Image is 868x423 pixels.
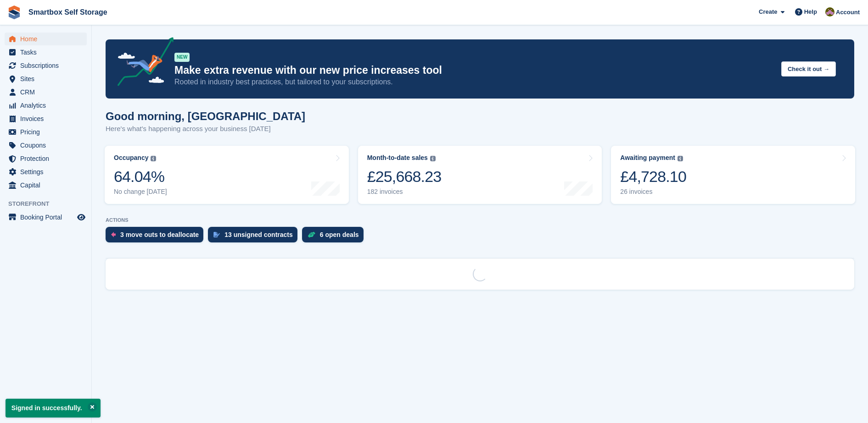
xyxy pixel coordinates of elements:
span: Tasks [20,46,75,59]
div: £25,668.23 [367,167,442,186]
span: Invoices [20,112,75,125]
a: Awaiting payment £4,728.10 26 invoices [611,146,855,204]
span: Pricing [20,126,75,138]
p: Make extra revenue with our new price increases tool [174,64,774,77]
span: CRM [20,86,75,99]
a: Occupancy 64.04% No change [DATE] [105,146,349,204]
div: NEW [174,53,190,62]
div: 26 invoices [620,188,686,196]
span: Subscriptions [20,59,75,72]
p: Rooted in industry best practices, but tailored to your subscriptions. [174,77,774,87]
p: Signed in successfully. [6,399,101,418]
a: Preview store [76,212,87,223]
a: menu [5,59,87,72]
a: menu [5,126,87,138]
span: Coupons [20,139,75,152]
p: Here's what's happening across your business [DATE] [106,124,305,134]
div: £4,728.10 [620,167,686,186]
img: icon-info-grey-7440780725fd019a000dd9b08b2336e03edf1995a4989e88bcd33f0948082b44.svg [151,156,156,161]
a: menu [5,179,87,192]
span: Home [20,33,75,45]
span: Analytics [20,99,75,112]
span: Account [836,8,860,17]
div: 13 unsigned contracts [224,231,293,238]
a: menu [5,152,87,165]
div: 182 invoices [367,188,442,196]
img: icon-info-grey-7440780725fd019a000dd9b08b2336e03edf1995a4989e88bcd33f0948082b44.svg [678,156,683,161]
a: menu [5,211,87,224]
div: 6 open deals [320,231,359,238]
img: price-adjustments-announcement-icon-8257ccfd72463d97f412b2fc003d46551f7dbcb40ab6d574587a9cd5c0d94... [110,37,174,89]
a: 3 move outs to deallocate [106,227,208,247]
img: stora-icon-8386f47178a22dfd0bd8f6a31ec36ba5ce8667c1dd55bd0f319d3a0aa187defe.svg [7,5,21,19]
img: icon-info-grey-7440780725fd019a000dd9b08b2336e03edf1995a4989e88bcd33f0948082b44.svg [430,156,436,161]
h1: Good morning, [GEOGRAPHIC_DATA] [106,110,305,122]
img: contract_signature_icon-13c848040528278c33f63329250d36e43548de30e8caae1d1a13099fd9432cc5.svg [213,232,220,237]
a: menu [5,33,87,45]
a: menu [5,72,87,85]
div: No change [DATE] [114,188,167,196]
div: Month-to-date sales [367,154,428,162]
img: move_outs_to_deallocate_icon-f764333ba52eb49d3ac5e1228854f67142a1ed5810a6f6cc68b1a99e826820c5.svg [111,232,116,237]
a: menu [5,112,87,125]
a: menu [5,139,87,152]
span: Booking Portal [20,211,75,224]
span: Protection [20,152,75,165]
img: Kayleigh Devlin [825,7,834,16]
div: Awaiting payment [620,154,675,162]
img: deal-1b604bf984904fb50ccaf53a9ad4b4a5d6e5aea283cecdc64d6e3604feb123c2.svg [308,231,315,238]
a: menu [5,99,87,112]
span: Create [759,7,777,16]
a: menu [5,86,87,99]
span: Capital [20,179,75,192]
span: Help [804,7,817,16]
div: 64.04% [114,167,167,186]
a: Smartbox Self Storage [25,5,111,20]
span: Sites [20,72,75,85]
div: 3 move outs to deallocate [120,231,199,238]
span: Storefront [8,199,91,209]
div: Occupancy [114,154,148,162]
a: menu [5,165,87,178]
span: Settings [20,165,75,178]
a: 13 unsigned contracts [208,227,302,247]
button: Check it out → [781,61,836,77]
a: 6 open deals [302,227,368,247]
a: menu [5,46,87,59]
a: Month-to-date sales £25,668.23 182 invoices [358,146,602,204]
p: ACTIONS [106,217,854,223]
